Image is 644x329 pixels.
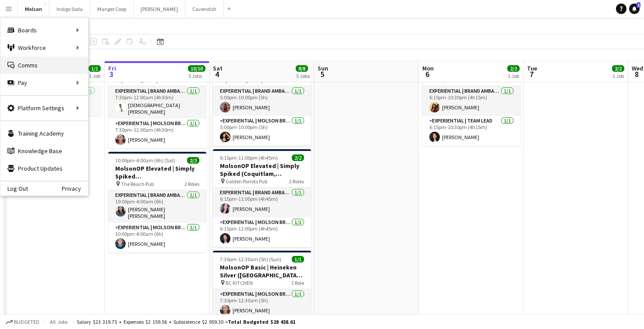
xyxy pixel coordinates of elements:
span: 2 Roles [184,181,199,187]
span: The Reach Pub [121,181,154,187]
span: 2/2 [612,65,624,72]
span: 1 [637,2,640,8]
app-card-role: Experiential | Molson Brand Specialist1/110:00pm-4:00am (6h)[PERSON_NAME] [108,223,206,252]
div: 1 Job [89,73,100,79]
button: Indigo Soda [50,0,90,17]
span: 8 [630,69,643,79]
span: Budgeted [14,319,39,325]
span: Tue [527,64,537,72]
span: 6 [421,69,434,79]
app-card-role: Experiential | Molson Brand Specialist1/16:15pm-11:00pm (4h45m)[PERSON_NAME] [213,217,311,247]
h3: MolsonOP Elevated | Simply Spiked (Coquitlam, [GEOGRAPHIC_DATA]) [213,162,311,178]
button: Budgeted [4,317,41,327]
span: 1 Role [291,280,304,286]
a: Privacy [62,185,88,192]
span: 2 Roles [289,178,304,185]
h3: MolsonOP Basic | Heineken Silver ([GEOGRAPHIC_DATA], [GEOGRAPHIC_DATA]) [213,263,311,279]
app-card-role: Experiential | Molson Brand Specialist1/17:30pm-12:30am (5h)[PERSON_NAME] [213,289,311,319]
span: All jobs [48,318,69,325]
span: 1/1 [292,256,304,262]
span: 7:30pm-12:30am (5h) (Sun) [220,256,281,262]
span: 6:15pm-11:00pm (4h45m) [220,154,278,161]
span: 3 [107,69,116,79]
app-card-role: Experiential | Brand Ambassador1/110:00pm-4:00am (6h)[PERSON_NAME] [PERSON_NAME] [108,190,206,223]
div: 5 Jobs [188,73,205,79]
span: Wed [632,64,643,72]
app-card-role: Experiential | Brand Ambassador1/16:15pm-10:30pm (4h15m)[PERSON_NAME] [422,86,520,116]
app-job-card: 6:15pm-10:30pm (4h15m)2/2MolsonOP Extra | Coors Light ([GEOGRAPHIC_DATA], [GEOGRAPHIC_DATA]) Parq... [422,48,520,146]
span: 4 [212,69,223,79]
span: 2/2 [292,154,304,161]
button: [PERSON_NAME] [134,0,185,17]
app-job-card: 6:15pm-11:00pm (4h45m)2/2MolsonOP Elevated | Simply Spiked (Coquitlam, [GEOGRAPHIC_DATA]) Golden ... [213,149,311,247]
a: Log Out [0,185,28,192]
span: 7 [526,69,537,79]
app-card-role: Experiential | Brand Ambassador1/16:15pm-11:00pm (4h45m)[PERSON_NAME] [213,188,311,217]
div: 1 Job [612,73,624,79]
span: Golden Parrots Pub [226,178,267,185]
app-job-card: 10:00pm-4:00am (6h) (Sat)2/2MolsonOP Elevated | Simply Spiked ([GEOGRAPHIC_DATA], [GEOGRAPHIC_DAT... [108,152,206,252]
span: 2/2 [507,65,520,72]
span: Mon [422,64,434,72]
app-job-card: 7:30pm-12:00am (4h30m) (Sat)2/2MolsonOP Elevated | Strongbow ([GEOGRAPHIC_DATA], [GEOGRAPHIC_DATA... [108,48,206,148]
span: 2/2 [187,157,199,164]
a: Training Academy [0,125,88,142]
div: Pay [0,74,88,91]
app-card-role: Experiential | Brand Ambassador1/17:30pm-12:00am (4h30m)[DEMOGRAPHIC_DATA][PERSON_NAME] [108,86,206,119]
button: Manger Coop [90,0,134,17]
span: BC KITCHEN [226,280,253,286]
button: Molson [18,0,50,17]
span: 1/1 [88,65,101,72]
span: 8/8 [296,65,308,72]
app-card-role: Experiential | Team Lead1/16:15pm-10:30pm (4h15m)[PERSON_NAME] [422,116,520,146]
h3: MolsonOP Elevated | Simply Spiked ([GEOGRAPHIC_DATA], [GEOGRAPHIC_DATA]) [108,164,206,180]
app-card-role: Experiential | Molson Brand Specialist1/17:30pm-12:00am (4h30m)[PERSON_NAME] [108,119,206,148]
span: Total Budgeted $28 438.61 [228,318,295,325]
a: 1 [629,3,640,14]
app-job-card: 7:30pm-12:30am (5h) (Sun)1/1MolsonOP Basic | Heineken Silver ([GEOGRAPHIC_DATA], [GEOGRAPHIC_DATA... [213,251,311,319]
div: Boards [0,21,88,39]
span: 10:00pm-4:00am (6h) (Sat) [115,157,175,164]
div: 1 Job [508,73,519,79]
app-card-role: Experiential | Molson Brand Specialist1/15:00pm-10:00pm (5h)[PERSON_NAME] [213,116,311,146]
div: Workforce [0,39,88,56]
app-job-card: 5:00pm-10:00pm (5h)2/2MolsonOP Elevated | [GEOGRAPHIC_DATA] ([GEOGRAPHIC_DATA], [GEOGRAPHIC_DATA]... [213,48,311,146]
a: Knowledge Base [0,142,88,160]
div: Salary $23 319.75 + Expenses $2 159.56 + Subsistence $2 959.30 = [77,318,295,325]
span: Fri [108,64,116,72]
span: Sat [213,64,223,72]
span: 10/10 [188,65,205,72]
div: 5 Jobs [296,73,310,79]
button: Cavendish [185,0,224,17]
span: 5 [316,69,328,79]
app-card-role: Experiential | Brand Ambassador1/15:00pm-10:00pm (5h)[PERSON_NAME] [213,86,311,116]
span: Sun [318,64,328,72]
a: Comms [0,56,88,74]
div: Platform Settings [0,99,88,117]
a: Product Updates [0,160,88,177]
